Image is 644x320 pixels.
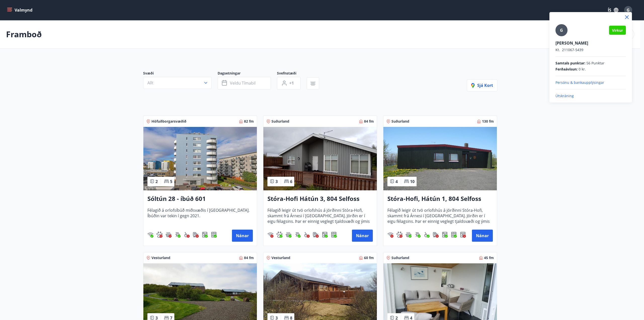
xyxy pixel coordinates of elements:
span: Samtals punktar : [555,61,585,66]
span: Virkur [612,28,623,33]
p: Persónu & bankaupplýsingar [555,80,626,85]
p: [PERSON_NAME] [555,40,626,46]
span: G [560,27,563,33]
p: Útskráning [555,93,626,98]
span: Kt. [555,47,560,52]
span: Ferðaávísun : [555,67,578,72]
p: 211067-5439 [555,47,626,52]
span: 0 kr. [579,67,586,72]
span: 56 Punktar [586,61,605,66]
